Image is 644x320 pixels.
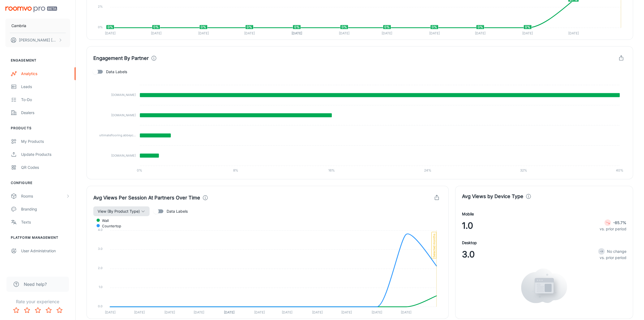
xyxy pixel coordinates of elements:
tspan: [DATE] [339,31,349,35]
tspan: [DATE] [401,311,411,315]
tspan: [DATE] [341,311,352,315]
span: Countertop [98,224,121,228]
tspan: 2.0 [98,266,103,270]
h4: Desktop [462,240,477,246]
div: Analytics [21,71,70,77]
tspan: [DATE] [244,31,255,35]
tspan: 24% [424,169,431,173]
h4: Mobile [462,211,474,217]
div: To-do [21,97,70,103]
tspan: [DATE] [475,31,486,35]
tspan: ultimateflooring.abbeyc... [99,133,136,137]
tspan: [DATE] [292,31,302,35]
span: Need help? [24,281,47,287]
img: blank_state_page.svg [521,269,567,303]
tspan: [DATE] [151,31,161,35]
button: View (By Product Type) [93,206,150,216]
tspan: [DATE] [105,31,115,35]
button: Rate 4 star [43,305,54,316]
tspan: [DATE] [105,311,115,315]
button: Rate 1 star [11,305,22,316]
tspan: 16% [328,169,335,173]
tspan: [DATE] [198,31,209,35]
div: My Products [21,138,70,144]
tspan: 8% [233,169,238,173]
div: Leads [21,84,70,90]
div: QR Codes [21,164,70,170]
tspan: [DATE] [429,31,440,35]
tspan: [DOMAIN_NAME] [111,113,136,117]
span: Data Labels [106,69,127,75]
tspan: 0% [98,25,103,29]
tspan: [DATE] [523,31,533,35]
tspan: 4.0 [98,228,103,232]
span: Wall [98,218,109,223]
span: No change [607,249,626,254]
tspan: 1.0 [99,285,103,289]
tspan: [DATE] [382,31,392,35]
tspan: [DATE] [194,311,204,315]
tspan: [DATE] [224,311,235,315]
tspan: [DOMAIN_NAME] [111,93,136,97]
tspan: 40% [616,169,623,173]
tspan: [DOMAIN_NAME] [111,154,136,157]
p: Rate your experience [4,298,71,305]
tspan: [DATE] [254,311,265,315]
span: 3.0 [462,248,475,261]
tspan: [DATE] [568,31,579,35]
h4: Engagement By Partner [93,54,149,62]
tspan: 32% [520,169,527,173]
div: Dealers [21,110,70,116]
button: Rate 5 star [54,305,65,316]
h4: Avg Views Per Session At Partners Over Time [93,194,200,202]
p: vs. prior period [600,226,626,232]
p: vs. prior period [598,255,626,261]
div: Update Products [21,151,70,157]
tspan: 3.0 [98,247,103,251]
tspan: 0% [137,169,143,173]
button: Cambria [5,19,70,33]
button: [PERSON_NAME] [PERSON_NAME] [5,33,70,47]
div: User Administration [21,248,70,254]
p: Cambria [11,23,26,29]
tspan: [DATE] [312,311,323,315]
button: Rate 2 star [22,305,32,316]
tspan: [DATE] [164,311,175,315]
tspan: [DATE] [372,311,382,315]
div: Rooms [21,193,66,199]
button: Rate 3 star [32,305,43,316]
tspan: 2% [98,5,103,8]
span: Data Labels [167,208,188,214]
h4: Avg Views by Device Type [462,193,523,200]
tspan: [DATE] [134,311,145,315]
p: [PERSON_NAME] [PERSON_NAME] [19,37,57,43]
img: Roomvo PRO Beta [5,7,57,12]
tspan: [DATE] [282,311,292,315]
div: Texts [21,219,70,225]
span: View (By Product Type) [98,208,140,215]
tspan: 0.0 [98,304,103,308]
strong: -85.7% [613,220,626,225]
div: Branding [21,206,70,212]
span: 1.0 [462,219,473,232]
